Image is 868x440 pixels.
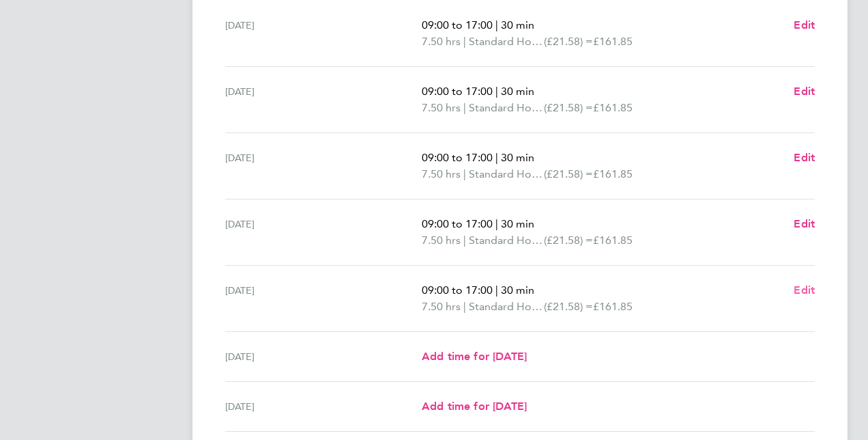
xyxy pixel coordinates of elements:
[544,167,593,180] span: (£21.58) =
[422,234,461,247] span: 7.50 hrs
[422,400,527,413] span: Add time for [DATE]
[469,33,544,50] span: Standard Hourly
[544,300,593,313] span: (£21.58) =
[225,348,422,365] div: [DATE]
[422,18,493,31] span: 09:00 to 17:00
[794,83,815,100] a: Edit
[501,85,534,98] span: 30 min
[495,18,498,31] span: |
[544,101,593,114] span: (£21.58) =
[794,217,815,230] span: Edit
[225,17,422,50] div: [DATE]
[225,150,422,182] div: [DATE]
[593,167,633,180] span: £161.85
[794,150,815,166] a: Edit
[225,216,422,249] div: [DATE]
[495,151,498,164] span: |
[593,35,633,48] span: £161.85
[794,85,815,98] span: Edit
[469,232,544,249] span: Standard Hourly
[794,17,815,33] a: Edit
[794,216,815,232] a: Edit
[463,101,466,114] span: |
[593,300,633,313] span: £161.85
[422,348,527,365] a: Add time for [DATE]
[225,398,422,415] div: [DATE]
[463,234,466,247] span: |
[593,234,633,247] span: £161.85
[422,35,461,48] span: 7.50 hrs
[422,300,461,313] span: 7.50 hrs
[794,151,815,164] span: Edit
[501,18,534,31] span: 30 min
[544,234,593,247] span: (£21.58) =
[501,151,534,164] span: 30 min
[225,83,422,116] div: [DATE]
[422,167,461,180] span: 7.50 hrs
[593,101,633,114] span: £161.85
[794,18,815,31] span: Edit
[422,151,493,164] span: 09:00 to 17:00
[495,284,498,297] span: |
[495,217,498,230] span: |
[422,350,527,363] span: Add time for [DATE]
[463,35,466,48] span: |
[495,85,498,98] span: |
[501,217,534,230] span: 30 min
[422,284,493,297] span: 09:00 to 17:00
[422,101,461,114] span: 7.50 hrs
[422,85,493,98] span: 09:00 to 17:00
[463,300,466,313] span: |
[469,166,544,182] span: Standard Hourly
[501,284,534,297] span: 30 min
[469,299,544,315] span: Standard Hourly
[469,100,544,116] span: Standard Hourly
[794,284,815,297] span: Edit
[422,217,493,230] span: 09:00 to 17:00
[422,398,527,415] a: Add time for [DATE]
[225,282,422,315] div: [DATE]
[463,167,466,180] span: |
[544,35,593,48] span: (£21.58) =
[794,282,815,299] a: Edit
